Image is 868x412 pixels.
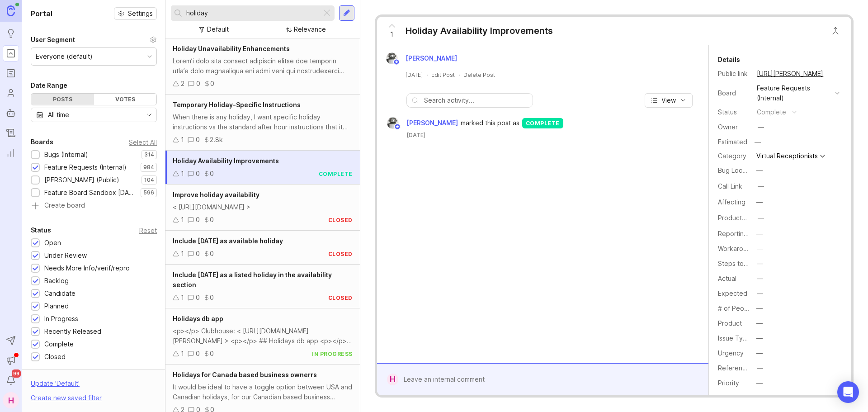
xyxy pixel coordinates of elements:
div: — [757,363,763,373]
button: H [3,392,19,408]
a: Ideas [3,25,19,42]
div: — [757,244,763,254]
div: 0 [196,135,200,145]
div: — [757,274,763,284]
a: Holidays db app<p></p> Clubhouse: < [URL][DOMAIN_NAME][PERSON_NAME] > <p></p> ## Holidays db app ... [165,308,360,365]
input: Search... [186,8,318,18]
button: Close button [826,22,844,40]
div: Reset [139,228,157,233]
label: Reference(s) [718,364,758,372]
div: Details [718,54,740,65]
div: 0 [196,349,200,359]
a: Holiday Unavailability EnhancementsLorem’i dolo sita consect adipiscin elitse doe temporin utla’e... [165,38,360,95]
a: Justin Maxwell[PERSON_NAME] [382,117,461,129]
div: Relevance [294,24,326,34]
div: 1 [181,349,184,359]
a: Reporting [3,145,19,161]
div: — [757,259,763,269]
h1: Portal [31,8,52,19]
a: Justin Maxwell[PERSON_NAME] [381,52,464,64]
div: 0 [196,249,200,259]
img: Canny Home [7,5,15,16]
div: Open Intercom Messenger [837,381,859,403]
label: Issue Type [718,334,751,342]
div: complete [522,118,563,128]
span: Include [DATE] as available holiday [173,237,283,245]
div: 0 [210,349,214,359]
label: Call Link [718,182,742,190]
a: [DATE] [406,71,423,79]
button: Steps to Reproduce [754,258,766,270]
div: 0 [196,169,200,179]
time: [DATE] [406,71,423,78]
div: Bugs (Internal) [44,150,88,160]
div: [PERSON_NAME] (Public) [44,175,119,185]
span: [PERSON_NAME] [406,118,458,128]
div: Update ' Default ' [31,379,80,393]
div: 0 [210,215,214,225]
button: ProductboardID [755,212,767,224]
div: — [758,181,764,191]
label: Workaround [718,245,755,252]
button: Actual [754,273,766,284]
label: ProductboardID [718,214,766,222]
div: Boards [31,137,53,147]
div: User Segment [31,34,75,45]
div: 0 [196,79,200,89]
div: · [458,71,460,79]
div: — [756,378,763,388]
label: # of People Affected [718,304,782,312]
div: Closed [44,352,66,362]
div: When there is any holiday, I want specific holiday instructions vs the standard after hour instru... [173,112,353,132]
div: Public link [718,69,750,79]
span: Settings [128,9,153,18]
div: Feature Requests (Internal) [757,83,831,103]
div: Status [718,107,750,117]
div: 2 [181,79,184,89]
div: Open [44,238,61,248]
button: Send to Autopilot [3,332,19,349]
span: View [661,96,676,105]
img: member badge [394,123,401,130]
div: Needs More Info/verif/repro [44,263,130,273]
span: Holidays for Canada based business ownerrs [173,371,317,379]
button: Settings [114,7,157,20]
div: Everyone (default) [36,52,93,62]
div: Planned [44,301,69,311]
label: Reporting Team [718,230,766,237]
span: marked this post as [461,118,519,128]
div: H [387,374,398,385]
div: closed [328,250,353,258]
time: [DATE] [406,131,689,139]
div: Edit Post [431,71,455,79]
a: Include [DATE] as a listed holiday in the availability section100closed [165,265,360,308]
div: Virtual Receptionists [756,153,818,159]
div: All time [48,110,69,120]
span: [PERSON_NAME] [406,54,457,62]
div: Recently Released [44,327,101,336]
div: 0 [196,215,200,225]
span: Holidays db app [173,315,223,322]
div: < [URL][DOMAIN_NAME] > [173,202,353,212]
button: Workaround [754,243,766,255]
label: Steps to Reproduce [718,260,779,267]
div: 1 [181,169,184,179]
input: Search activity... [424,95,528,105]
div: Votes [94,94,157,105]
button: Reference(s) [754,362,766,374]
a: Improve holiday availability< [URL][DOMAIN_NAME] >100closed [165,185,360,231]
div: Backlog [44,276,69,286]
span: Improve holiday availability [173,191,259,199]
a: Autopilot [3,105,19,121]
a: Create board [31,202,157,210]
div: 1 [181,293,184,303]
div: 0 [210,293,214,303]
label: Actual [718,275,736,282]
div: 1 [181,135,184,145]
div: 1 [181,215,184,225]
div: Owner [718,122,750,132]
span: 99 [12,369,21,378]
div: Delete Post [463,71,495,79]
div: closed [328,216,353,224]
